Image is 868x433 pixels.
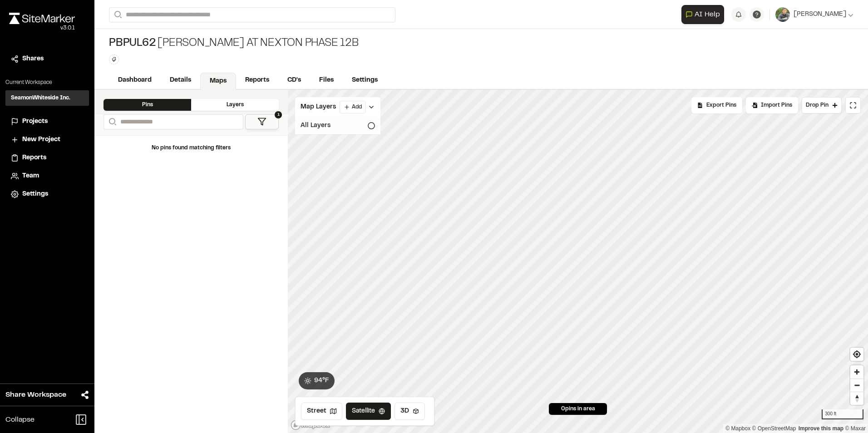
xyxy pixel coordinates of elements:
[109,54,119,64] button: Edit Tags
[11,117,84,127] a: Projects
[152,146,231,150] span: No pins found matching filters
[22,153,46,163] span: Reports
[850,379,863,392] span: Zoom out
[104,99,191,111] div: Pins
[22,189,48,199] span: Settings
[845,425,866,432] a: Maxar
[850,392,863,405] button: Reset bearing to north
[291,420,330,430] a: Mapbox logo
[295,117,380,134] div: All Layers
[799,425,843,432] a: Map feedback
[352,103,362,111] span: Add
[200,73,236,90] a: Maps
[22,171,39,181] span: Team
[822,409,863,419] div: 300 ft
[22,135,60,145] span: New Project
[681,5,724,24] button: Open AI Assistant
[5,79,89,87] p: Current Workspace
[109,7,125,22] button: Search
[340,101,366,113] button: Add
[11,189,84,199] a: Settings
[761,101,792,109] span: Import Pins
[752,425,796,432] a: OpenStreetMap
[288,90,868,433] canvas: Map
[775,7,790,22] img: User
[695,9,720,20] span: AI Help
[236,72,278,89] a: Reports
[691,97,742,113] div: No pins available to export
[299,372,335,389] button: 94°F
[22,54,44,64] span: Shares
[9,24,75,32] div: Oh geez...please don't...
[850,365,863,379] button: Zoom in
[395,403,425,420] button: 3D
[310,72,343,89] a: Files
[850,348,863,361] button: Find my location
[746,97,798,113] div: Import Pins into your project
[11,94,70,102] h3: SeamonWhiteside Inc.
[161,72,200,89] a: Details
[11,54,84,64] a: Shares
[301,102,336,112] span: Map Layers
[5,389,66,400] span: Share Workspace
[681,5,728,24] div: Open AI Assistant
[314,376,329,386] span: 94 ° F
[278,72,310,89] a: CD's
[109,72,161,89] a: Dashboard
[104,114,120,129] button: Search
[5,414,35,425] span: Collapse
[794,10,846,20] span: [PERSON_NAME]
[275,111,282,118] span: 1
[850,379,863,392] button: Zoom out
[806,101,829,109] span: Drop Pin
[11,171,84,181] a: Team
[343,72,387,89] a: Settings
[301,403,342,420] button: Street
[561,405,595,413] span: 0 pins in area
[725,425,750,432] a: Mapbox
[11,135,84,145] a: New Project
[191,99,279,111] div: Layers
[109,36,156,51] span: PBPUL62
[706,101,736,109] span: Export Pins
[245,114,279,129] button: 1
[11,153,84,163] a: Reports
[9,13,75,24] img: rebrand.png
[346,403,391,420] button: Satellite
[775,7,853,22] button: [PERSON_NAME]
[109,36,358,51] div: [PERSON_NAME] at Nexton Phase 12B
[22,117,48,127] span: Projects
[802,97,842,113] button: Drop Pin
